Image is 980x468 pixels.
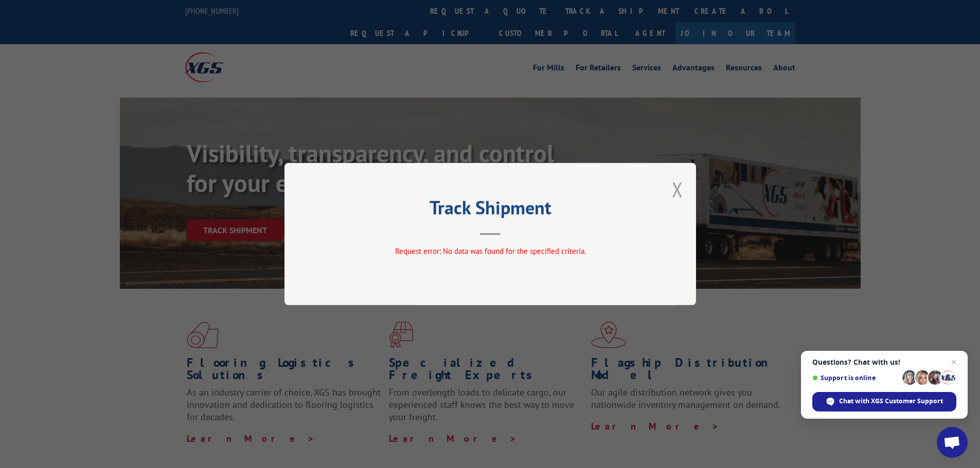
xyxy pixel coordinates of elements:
h2: Track Shipment [336,200,645,220]
span: Close chat [948,356,960,368]
span: Questions? Chat with us! [812,358,956,366]
span: Request error: No data was found for the specified criteria. [395,246,585,256]
span: Support is online [812,374,899,382]
div: Chat with XGS Customer Support [812,392,956,411]
div: Open chat [937,427,968,458]
button: Close modal [672,176,683,203]
span: Chat with XGS Customer Support [839,397,943,406]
